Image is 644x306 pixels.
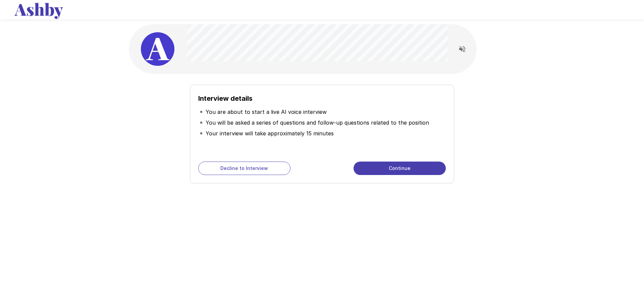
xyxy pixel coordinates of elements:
p: You are about to start a live AI voice interview [206,108,327,116]
button: Read questions aloud [455,42,469,56]
p: You will be asked a series of questions and follow-up questions related to the position [206,119,429,127]
img: ashby_avatar.jpeg [141,32,174,66]
button: Continue [354,162,446,175]
b: Interview details [198,94,253,102]
p: Your interview will take approximately 15 minutes [206,129,334,137]
button: Decline to Interview [198,162,290,175]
